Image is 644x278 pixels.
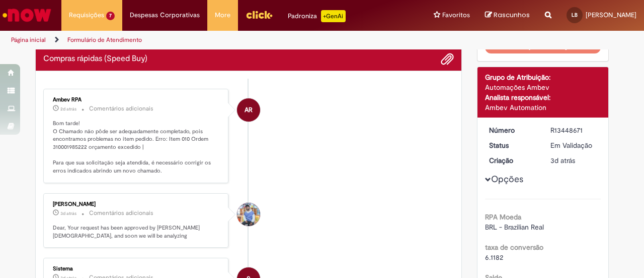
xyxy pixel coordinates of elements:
[550,140,597,150] div: Em Validação
[237,203,260,226] div: Miguel Alves De Jesus
[53,201,220,207] div: [PERSON_NAME]
[67,36,142,44] a: Formulário de Atendimento
[481,140,543,150] dt: Status
[485,11,530,20] a: Rascunhos
[481,125,543,135] dt: Número
[43,54,147,64] h2: Compras rápidas (Speed Buy) Histórico de tíquete
[441,52,454,66] button: Adicionar anexos
[53,266,220,272] div: Sistema
[485,102,601,113] div: Ambev Automation
[485,243,543,252] b: taxa de conversão
[60,106,76,112] time: 26/08/2025 16:20:14
[60,210,76,216] span: 3d atrás
[60,106,76,112] span: 2d atrás
[69,10,104,20] span: Requisições
[246,7,273,22] img: click_logo_yellow_360x200.png
[89,209,153,217] small: Comentários adicionais
[53,120,220,175] p: Bom tarde! O Chamado não pôde ser adequadamente completado, pois encontramos problemas no item pe...
[245,98,253,122] span: AR
[288,10,346,22] div: Padroniza
[237,98,260,122] div: Ambev RPA
[485,72,601,82] div: Grupo de Atribuição:
[1,5,53,25] img: ServiceNow
[550,155,597,165] div: 26/08/2025 14:32:00
[550,125,597,135] div: R13448671
[215,10,230,20] span: More
[321,10,346,22] p: +GenAi
[485,82,601,92] div: Automações Ambev
[485,212,521,221] b: RPA Moeda
[60,210,76,216] time: 26/08/2025 14:56:54
[572,12,578,18] span: LB
[106,12,115,20] span: 7
[485,223,544,232] span: BRL - Brazilian Real
[485,253,503,262] span: 6.1182
[586,11,636,19] span: [PERSON_NAME]
[53,224,220,240] p: Dear, Your request has been approved by [PERSON_NAME][DEMOGRAPHIC_DATA], and soon we will be anal...
[89,104,153,113] small: Comentários adicionais
[550,156,575,165] span: 3d atrás
[11,36,46,44] a: Página inicial
[442,10,470,20] span: Favoritos
[53,97,220,103] div: Ambev RPA
[481,155,543,165] dt: Criação
[550,156,575,165] time: 26/08/2025 14:32:00
[485,92,601,102] div: Analista responsável:
[130,10,200,20] span: Despesas Corporativas
[8,31,422,49] ul: Trilhas de página
[494,10,530,20] span: Rascunhos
